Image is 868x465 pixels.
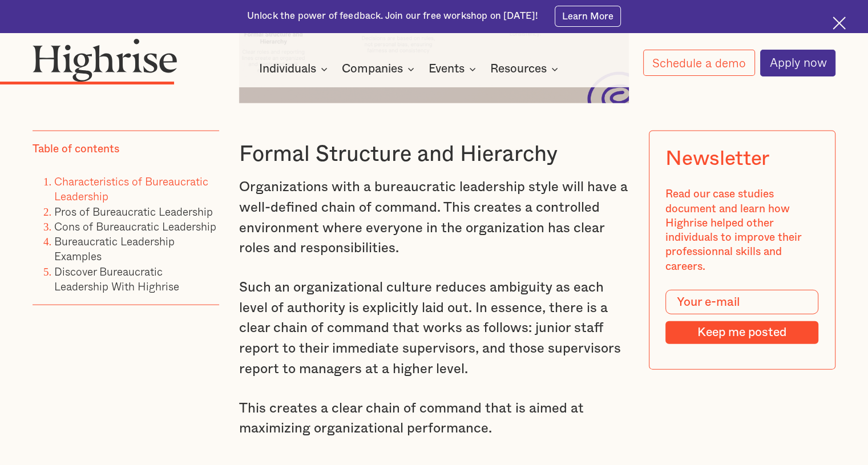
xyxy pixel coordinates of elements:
[760,50,835,76] a: Apply now
[666,187,819,274] div: Read our case studies document and learn how Highrise helped other individuals to improve their p...
[666,290,819,344] form: Modal Form
[239,177,629,259] p: Organizations with a bureaucratic leadership style will have a well-defined chain of command. Thi...
[342,62,403,76] div: Companies
[666,290,819,314] input: Your e-mail
[259,62,331,76] div: Individuals
[833,17,846,30] img: Cross icon
[54,232,175,264] a: Bureaucratic Leadership Examples
[33,141,119,156] div: Table of contents
[342,62,418,76] div: Companies
[429,62,465,76] div: Events
[643,50,755,76] a: Schedule a demo
[490,62,562,76] div: Resources
[33,38,177,82] img: Highrise logo
[239,278,629,379] p: Such an organizational culture reduces ambiguity as each level of authority is explicitly laid ou...
[54,172,208,204] a: Characteristics of Bureaucratic Leadership
[259,62,316,76] div: Individuals
[239,141,629,168] h3: Formal Structure and Hierarchy
[490,62,547,76] div: Resources
[239,399,629,439] p: This creates a clear chain of command that is aimed at maximizing organizational performance.
[54,217,216,234] a: Cons of Bureaucratic Leadership
[666,321,819,343] input: Keep me posted
[666,147,769,171] div: Newsletter
[54,203,213,219] a: Pros of Bureaucratic Leadership
[247,10,538,23] div: Unlock the power of feedback. Join our free workshop on [DATE]!
[555,6,621,26] a: Learn More
[429,62,479,76] div: Events
[54,262,179,294] a: Discover Bureaucratic Leadership With Highrise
